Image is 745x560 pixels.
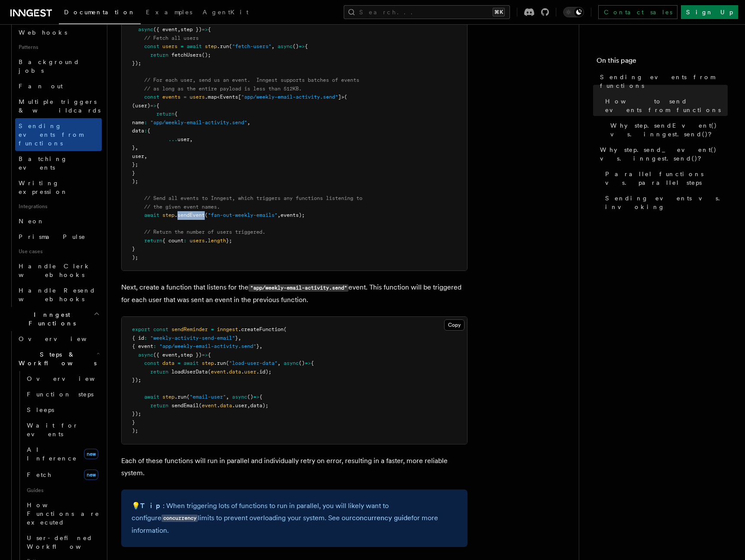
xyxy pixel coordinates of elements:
[132,128,144,134] span: data
[597,69,728,93] a: Sending events from functions
[23,418,102,442] a: Wait for events
[338,94,347,100] span: ]>(
[59,3,141,24] a: Documentation
[132,254,138,261] span: );
[19,98,100,114] span: Multiple triggers & wildcards
[259,343,262,349] span: ,
[153,352,177,358] span: ({ event
[162,212,174,218] span: step
[211,326,214,332] span: =
[229,360,277,366] span: "load-user-data"
[202,360,214,366] span: step
[132,103,150,109] span: (user)
[293,43,299,49] span: ()
[27,471,52,478] span: Fetch
[171,52,202,58] span: fetchUsers
[610,121,728,138] span: Why step.sendEvent() vs. inngest.send()?
[144,335,147,341] span: :
[27,391,94,398] span: Function steps
[144,212,159,218] span: await
[162,238,184,244] span: { count
[132,153,144,159] span: user
[23,497,102,530] a: How Functions are executed
[7,307,102,331] button: Inngest Functions
[132,343,153,349] span: { event
[132,326,150,332] span: export
[187,394,190,400] span: (
[19,218,45,225] span: Neon
[607,118,728,142] a: Why step.sendEvent() vs. inngest.send()?
[144,43,159,49] span: const
[190,238,205,244] span: users
[208,238,226,244] span: length
[299,43,305,49] span: =>
[238,326,284,332] span: .createFunction
[232,394,247,400] span: async
[84,470,98,480] span: new
[150,103,156,109] span: =>
[162,43,177,49] span: users
[132,161,138,167] span: };
[226,394,229,400] span: ,
[15,175,102,200] a: Writing expression
[229,369,241,375] span: data
[27,446,77,462] span: AI Inference
[15,347,102,371] button: Steps & Workflows
[202,26,208,32] span: =>
[184,94,187,100] span: =
[19,263,91,278] span: Handle Clerk webhooks
[15,258,102,283] a: Handle Clerk webhooks
[271,43,274,49] span: ,
[144,394,159,400] span: await
[226,360,229,366] span: (
[220,94,238,100] span: Events
[121,281,468,306] p: Next, create a function that listens for the event. This function will be triggered for each user...
[208,212,277,218] span: "fan-out-weekly-emails"
[138,352,153,358] span: async
[132,145,135,151] span: }
[177,352,181,358] span: ,
[27,375,116,382] span: Overview
[241,369,244,375] span: .
[187,43,202,49] span: await
[181,352,202,358] span: step })
[144,195,362,201] span: // Send all events to Inngest, which triggers any functions listening to
[144,360,159,366] span: const
[168,136,177,142] span: ...
[141,3,197,23] a: Examples
[181,26,202,32] span: step })
[15,118,102,151] a: Sending events from functions
[171,402,199,409] span: sendEmail
[64,9,135,16] span: Documentation
[15,94,102,118] a: Multiple triggers & wildcards
[132,419,135,425] span: }
[132,119,144,126] span: name
[150,119,247,126] span: "app/weekly-email-activity.send"
[138,26,153,32] span: async
[15,200,102,213] span: Integrations
[15,245,102,258] span: Use cases
[132,246,135,252] span: }
[161,515,198,522] code: concurrency
[305,43,308,49] span: {
[15,350,97,367] span: Steps & Workflows
[563,7,584,17] button: Toggle dark mode
[135,145,138,151] span: ,
[19,233,86,240] span: Prisma Pulse
[153,326,168,332] span: const
[232,402,247,409] span: .user
[19,83,63,90] span: Fan out
[156,103,159,109] span: {
[241,94,338,100] span: "app/weekly-email-activity.send"
[281,212,305,218] span: events);
[305,360,311,366] span: =>
[15,331,102,347] a: Overview
[284,326,287,332] span: (
[220,402,232,409] span: data
[23,402,102,418] a: Sleeps
[597,142,728,166] a: Why step.send_event() vs. inngest.send()?
[174,111,177,117] span: {
[132,428,138,434] span: );
[202,52,211,58] span: ();
[205,212,208,218] span: (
